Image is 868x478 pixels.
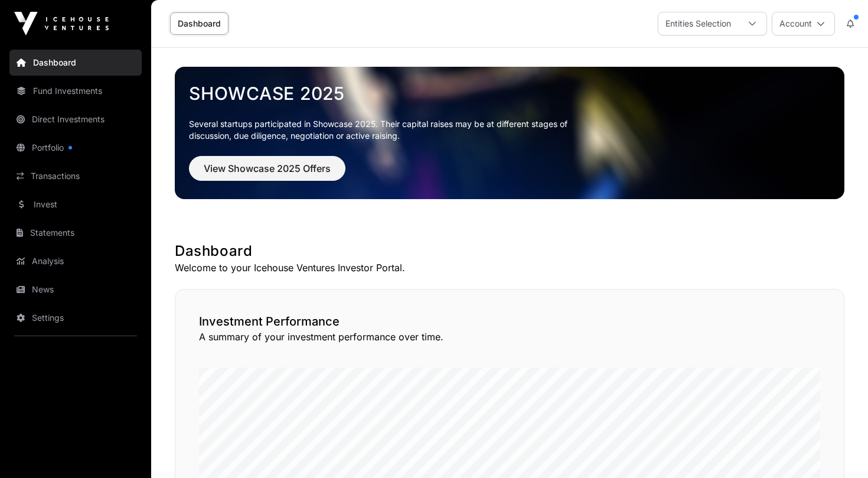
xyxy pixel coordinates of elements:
[204,161,331,175] span: View Showcase 2025 Offers
[9,248,142,274] a: Analysis
[9,163,142,189] a: Transactions
[9,305,142,331] a: Settings
[9,135,142,161] a: Portfolio
[809,421,868,478] iframe: Chat Widget
[14,12,109,35] img: Icehouse Ventures Logo
[189,156,345,181] button: View Showcase 2025 Offers
[9,106,142,132] a: Direct Investments
[189,168,345,180] a: View Showcase 2025 Offers
[199,313,820,330] h2: Investment Performance
[9,220,142,246] a: Statements
[9,277,142,303] a: News
[175,261,844,275] p: Welcome to your Icehouse Ventures Investor Portal.
[175,67,844,199] img: Showcase 2025
[175,242,844,261] h1: Dashboard
[9,50,142,76] a: Dashboard
[9,191,142,217] a: Invest
[199,330,820,344] p: A summary of your investment performance over time.
[9,78,142,104] a: Fund Investments
[658,12,738,35] div: Entities Selection
[170,12,229,35] a: Dashboard
[772,12,835,35] button: Account
[189,83,830,104] a: Showcase 2025
[189,118,586,142] p: Several startups participated in Showcase 2025. Their capital raises may be at different stages o...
